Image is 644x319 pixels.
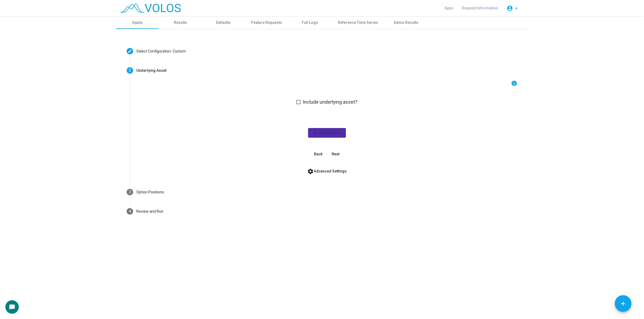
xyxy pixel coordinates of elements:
[312,130,319,136] mat-icon: add
[129,189,131,194] span: 3
[303,166,351,176] button: Advanced Settings
[440,3,458,13] a: Apps
[9,304,15,310] mat-icon: chat_bubble
[458,3,502,13] a: Request Information
[307,169,347,173] span: Advanced Settings
[136,189,164,195] div: Option Positions
[338,20,378,25] div: Reference Time Series
[136,48,186,54] div: Select Configuration: Custom
[251,20,282,25] div: Feature Requests
[307,168,314,175] mat-icon: settings
[444,6,453,10] span: Apps
[615,295,631,312] button: Add icon
[136,68,166,73] div: Underlying Asset
[129,209,131,214] span: 4
[303,99,357,105] span: Include underlying asset?
[513,5,519,12] mat-icon: arrow_drop_down
[332,152,339,156] span: Next
[129,68,131,73] span: 2
[620,300,627,307] mat-icon: add
[462,6,498,10] span: Request Information
[174,20,187,25] div: Results
[511,80,517,87] mat-icon: info
[308,128,346,138] button: Add Position
[507,5,513,12] mat-icon: account_circle
[216,20,230,25] div: Defaults
[327,149,344,159] button: Next
[128,49,132,53] mat-icon: create
[394,20,418,25] div: Demo Results
[302,20,318,25] div: Full Logs
[132,20,143,25] div: Inputs
[312,131,342,135] span: Add Position
[314,152,323,156] span: Back
[136,209,163,214] div: Review and Run
[310,149,327,159] button: Back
